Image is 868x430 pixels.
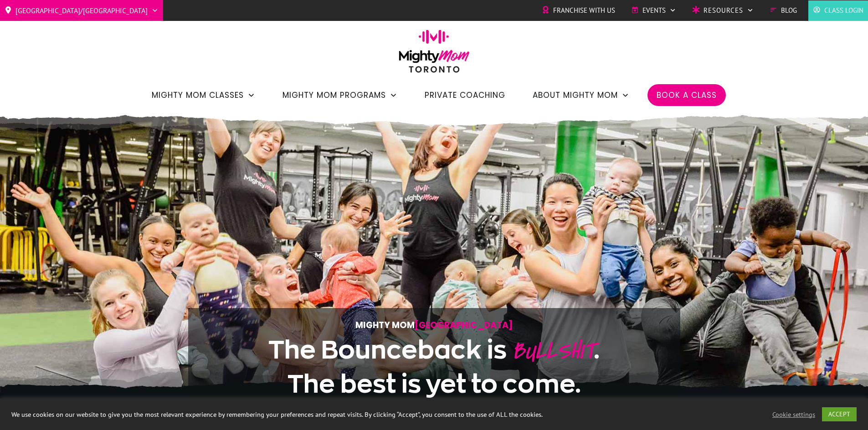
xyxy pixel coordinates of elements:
[533,87,629,103] a: About Mighty Mom
[813,4,863,17] a: Class Login
[282,87,386,103] span: Mighty Mom Programs
[822,407,857,421] a: ACCEPT
[772,410,815,419] a: Cookie settings
[216,318,652,333] p: Mighty Mom
[542,4,615,17] a: Franchise with Us
[288,370,581,397] span: The best is yet to come.
[692,4,754,17] a: Resources
[152,87,244,103] span: Mighty Mom Classes
[512,334,594,368] span: BULLSHIT
[282,87,397,103] a: Mighty Mom Programs
[642,4,666,17] span: Events
[425,87,505,103] a: Private Coaching
[631,4,676,17] a: Events
[781,4,797,17] span: Blog
[824,4,863,17] span: Class Login
[268,336,507,363] span: The Bounceback is
[394,30,474,79] img: mightymom-logo-toronto
[553,4,615,17] span: Franchise with Us
[704,4,743,17] span: Resources
[415,319,513,331] span: [GEOGRAPHIC_DATA]
[152,87,255,103] a: Mighty Mom Classes
[770,4,797,17] a: Blog
[5,3,159,18] a: [GEOGRAPHIC_DATA]/[GEOGRAPHIC_DATA]
[15,3,148,18] span: [GEOGRAPHIC_DATA]/[GEOGRAPHIC_DATA]
[216,334,652,400] h1: .
[533,87,618,103] span: About Mighty Mom
[11,410,603,419] div: We use cookies on our website to give you the most relevant experience by remembering your prefer...
[657,87,717,103] a: Book a Class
